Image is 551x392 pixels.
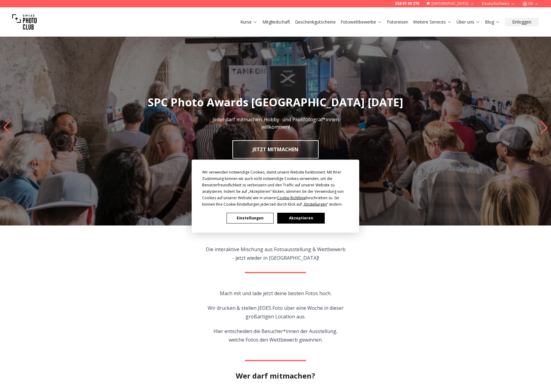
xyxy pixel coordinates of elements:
span: Einstellungen [304,201,327,207]
button: Akzeptieren [277,213,324,223]
span: Cookie-Richtlinie [277,195,306,200]
button: Einstellungen [227,213,274,223]
div: Cookie Consent Prompt [192,159,359,233]
div: Wir verwenden notwendige Cookies, damit unsere Website funktioniert. Mit Ihrer Zustimmung können ... [202,169,349,207]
